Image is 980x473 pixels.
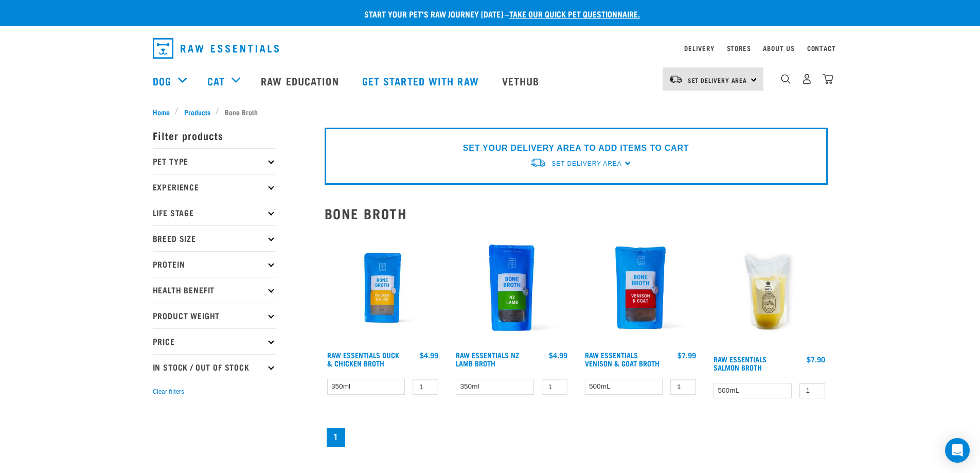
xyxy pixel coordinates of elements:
p: Health Benefit [153,277,276,303]
p: Experience [153,174,276,200]
p: Price [153,328,276,354]
nav: pagination [325,426,828,449]
a: Page 1 [327,428,345,447]
a: Raw Essentials Salmon Broth [714,357,767,369]
p: SET YOUR DELIVERY AREA TO ADD ITEMS TO CART [463,142,689,154]
div: $4.99 [549,351,567,359]
a: Cat [207,73,225,89]
a: Raw Essentials Venison & Goat Broth [585,353,660,365]
a: take our quick pet questionnaire. [509,11,640,16]
img: Raw Essentials Venison Goat Novel Protein Hypoallergenic Bone Broth Cats & Dogs [582,230,699,346]
span: Set Delivery Area [551,160,621,167]
a: Dog [153,73,171,89]
p: In Stock / Out Of Stock [153,354,276,380]
a: Get started with Raw [352,60,492,101]
a: Vethub [492,60,553,101]
img: home-icon-1@2x.png [781,74,791,84]
a: Stores [727,46,751,50]
span: Set Delivery Area [688,78,747,82]
span: Products [184,107,210,117]
p: Product Weight [153,303,276,328]
nav: breadcrumbs [153,107,828,117]
button: Clear filters [153,387,184,396]
img: Raw Essentials Logo [153,38,279,59]
img: RE Product Shoot 2023 Nov8793 1 [325,230,441,346]
a: Contact [807,46,836,50]
nav: dropdown navigation [145,34,836,63]
input: 1 [799,383,825,399]
a: Raw Education [251,60,351,101]
a: Products [179,107,216,117]
img: Salmon Broth [711,230,828,350]
p: Life Stage [153,200,276,225]
a: Home [153,107,175,117]
p: Pet Type [153,148,276,174]
p: Breed Size [153,225,276,251]
a: Raw Essentials Duck & Chicken Broth [327,353,399,365]
img: user.png [801,74,812,84]
a: Raw Essentials NZ Lamb Broth [456,353,519,365]
a: Delivery [684,46,714,50]
div: $7.99 [678,351,696,359]
p: Filter products [153,122,276,148]
img: home-icon@2x.png [823,74,833,84]
img: Raw Essentials New Zealand Lamb Bone Broth For Cats & Dogs [453,230,570,346]
img: van-moving.png [669,75,683,84]
h2: Bone Broth [325,205,828,221]
img: van-moving.png [530,157,546,168]
input: 1 [542,379,567,395]
p: Protein [153,251,276,277]
input: 1 [413,379,438,395]
div: $4.99 [420,351,438,359]
div: Open Intercom Messenger [945,438,970,463]
span: Home [153,107,170,117]
a: About Us [763,46,794,50]
input: 1 [670,379,696,395]
div: $7.90 [807,355,825,363]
